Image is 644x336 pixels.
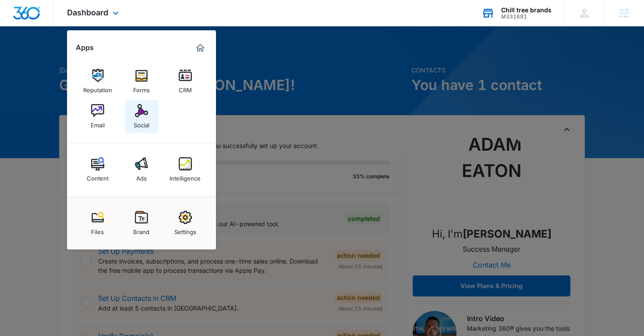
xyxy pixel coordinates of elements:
[169,206,202,240] a: Settings
[81,153,114,186] a: Content
[134,117,149,129] div: Social
[179,82,192,94] div: CRM
[169,153,202,186] a: Intelligence
[193,41,207,55] a: Marketing 360® Dashboard
[125,65,158,98] a: Forms
[83,82,112,94] div: Reputation
[169,65,202,98] a: CRM
[91,224,104,235] div: Files
[91,117,105,129] div: Email
[81,100,114,133] a: Email
[133,82,150,94] div: Forms
[170,170,201,182] div: Intelligence
[125,206,158,240] a: Brand
[133,224,149,235] div: Brand
[87,170,109,182] div: Content
[81,65,114,98] a: Reputation
[501,7,552,14] div: account name
[125,100,158,133] a: Social
[81,206,114,240] a: Files
[136,170,147,182] div: Ads
[125,153,158,186] a: Ads
[67,8,108,17] span: Dashboard
[501,14,552,20] div: account id
[76,43,94,52] h2: Apps
[174,224,196,235] div: Settings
